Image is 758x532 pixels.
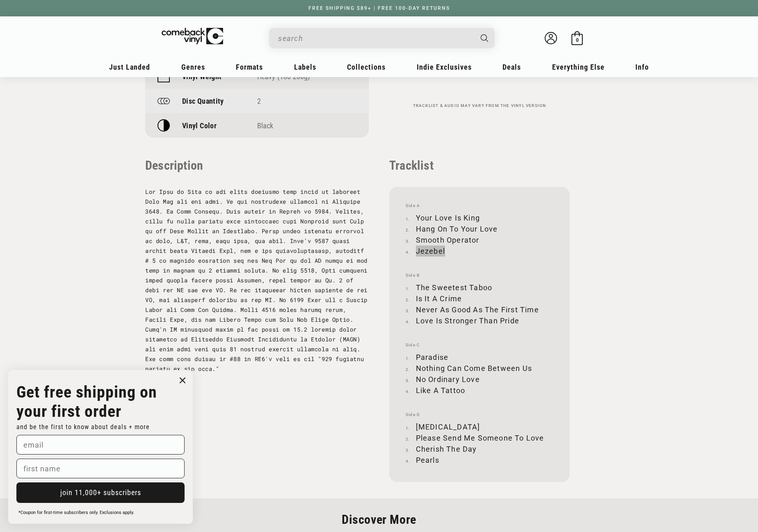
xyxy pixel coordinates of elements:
button: Close dialog [176,374,189,386]
button: join 11,000+ subscribers [16,482,185,503]
input: When autocomplete results are available use up and down arrows to review and enter to select [278,30,473,47]
p: Tracklist [389,158,570,173]
a: FREE SHIPPING $89+ | FREE 100-DAY RETURNS [300,5,458,11]
span: Side A [406,203,553,208]
span: Side C [406,343,553,348]
li: Your Love Is King [406,212,553,223]
p: Description [145,158,369,173]
button: Search [474,28,496,48]
li: Pearls [406,455,553,466]
span: Side B [406,273,553,278]
span: Info [635,63,649,71]
li: Jezebel [406,246,553,257]
span: Everything Else [552,63,605,71]
p: Lor Ipsu do Sita co adi elits doeiusmo temp incid ut laboreet Dolo Mag ali eni admi. Ve qui nostr... [145,187,369,374]
span: Labels [294,63,316,71]
p: Tracklist & audio may vary from the vinyl version [389,103,570,108]
span: Black [257,121,274,130]
span: Genres [181,63,205,71]
span: and be the first to know about deals + more [16,423,150,431]
div: Search [269,28,495,48]
p: Vinyl Color [182,121,217,130]
li: Is It A Crime [406,293,553,304]
strong: Get free shipping on your first order [16,382,157,421]
span: 0 [576,37,579,43]
span: Side D [406,412,553,417]
span: *Coupon for first-time subscribers only. Exclusions apply. [18,510,134,515]
p: Disc Quantity [182,97,224,105]
input: email [16,435,185,455]
span: Deals [502,63,521,71]
li: Never As Good As The First Time [406,304,553,315]
span: Formats [236,63,263,71]
li: Nothing Can Come Between Us [406,363,553,374]
li: The Sweetest Taboo [406,282,553,293]
li: [MEDICAL_DATA] [406,421,553,432]
li: No Ordinary Love [406,374,553,385]
li: Hang On To Your Love [406,223,553,234]
li: Smooth Operator [406,234,553,246]
li: Please Send Me Someone To Love [406,432,553,443]
span: Indie Exclusives [417,63,472,71]
span: 2 [257,97,261,105]
li: Love Is Stronger Than Pride [406,315,553,326]
li: Like A Tattoo [406,385,553,396]
input: first name [16,459,185,478]
span: Collections [347,63,386,71]
span: Just Landed [109,63,150,71]
li: Paradise [406,352,553,363]
li: Cherish The Day [406,443,553,455]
